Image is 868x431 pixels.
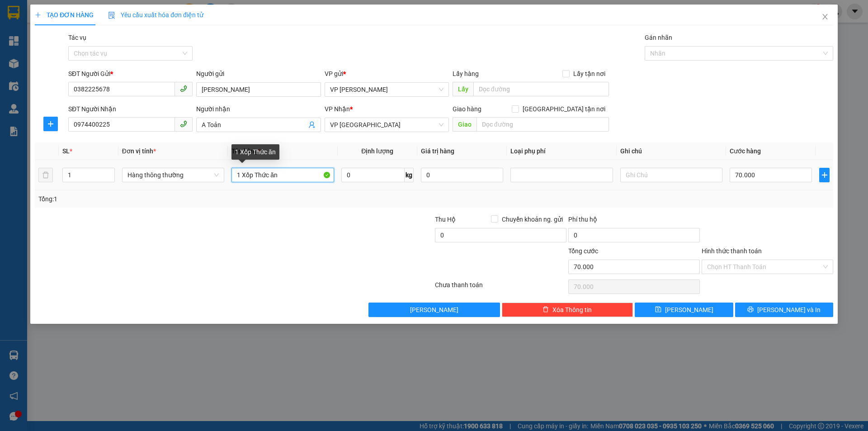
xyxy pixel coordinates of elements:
div: VP gửi [325,69,449,79]
span: delete [542,306,549,313]
span: Thu Hộ [435,216,456,223]
label: Hình thức thanh toán [702,247,762,255]
span: [PERSON_NAME] [410,305,458,315]
th: Ghi chú [617,142,726,160]
span: VP Hà Đông [330,118,443,132]
label: Tác vụ [68,34,86,41]
th: Loại phụ phí [507,142,616,160]
span: plus [820,171,829,179]
span: Giao hàng [453,105,481,113]
input: 0 [421,168,503,182]
div: SĐT Người Gửi [68,69,193,79]
div: SĐT Người Nhận [68,104,193,114]
span: Chuyển khoản ng. gửi [498,214,566,224]
span: VP Nhận [325,105,350,113]
div: Người gửi [196,69,321,79]
span: [GEOGRAPHIC_DATA] tận nơi [519,104,609,114]
span: [PERSON_NAME] và In [757,305,821,315]
span: Lấy hàng [453,70,479,77]
span: Lấy [453,82,473,96]
span: SL [62,147,70,155]
label: Gán nhãn [645,34,672,41]
div: Tổng: 1 [38,194,335,204]
input: Ghi Chú [620,168,722,182]
span: Tổng cước [568,247,598,255]
span: Giá trị hàng [421,147,454,155]
span: save [655,306,661,313]
div: 1 Xốp Thức ăn [231,144,279,160]
span: close [821,13,829,20]
span: Yêu cầu xuất hóa đơn điện tử [108,11,203,19]
span: TẠO ĐƠN HÀNG [35,11,94,19]
span: Định lượng [361,147,393,155]
button: delete [38,168,53,182]
span: [PERSON_NAME] [665,305,713,315]
span: phone [180,85,187,92]
input: VD: Bàn, Ghế [231,168,334,182]
div: Người nhận [196,104,321,114]
input: Dọc đường [473,82,609,96]
span: plus [44,120,57,128]
button: save[PERSON_NAME] [635,303,733,317]
button: Close [812,5,838,30]
button: plus [43,117,58,131]
div: Phí thu hộ [568,214,700,228]
span: phone [180,120,187,128]
span: Cước hàng [730,147,761,155]
span: printer [747,306,754,313]
span: kg [405,168,414,182]
input: Dọc đường [476,117,609,132]
button: deleteXóa Thông tin [502,303,633,317]
span: Đơn vị tính [122,147,156,155]
span: Xóa Thông tin [552,305,592,315]
span: user-add [308,121,316,128]
button: plus [819,168,829,182]
span: plus [35,12,41,18]
button: [PERSON_NAME] [368,303,500,317]
span: Lấy tận nơi [570,69,609,79]
div: Chưa thanh toán [434,280,567,296]
span: VP Cương Gián [330,83,443,96]
span: Giao [453,117,476,132]
img: icon [108,12,115,19]
button: printer[PERSON_NAME] và In [735,303,833,317]
span: Hàng thông thường [127,168,219,182]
